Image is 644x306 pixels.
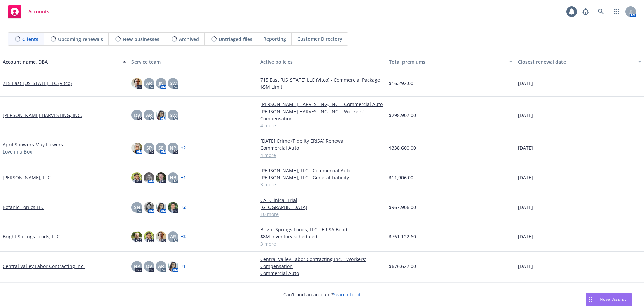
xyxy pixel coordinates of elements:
[146,112,152,119] span: AR
[123,36,159,43] span: New businesses
[159,80,164,87] span: JN
[518,144,533,151] span: [DATE]
[144,172,154,183] img: photo
[586,293,594,306] div: Drag to move
[156,172,166,183] img: photo
[156,231,166,242] img: photo
[389,80,413,87] span: $16,292.00
[181,176,186,180] a: + 4
[389,263,416,270] span: $676,627.00
[3,204,44,211] a: Botanic Tonics LLC
[258,54,386,70] button: Active policies
[260,204,384,211] a: [GEOGRAPHIC_DATA]
[333,291,361,298] a: Search for it
[158,144,164,151] span: SE
[586,293,632,306] button: Nova Assist
[58,36,103,43] span: Upcoming renewals
[260,181,384,188] a: 3 more
[179,36,199,43] span: Archived
[134,204,140,211] span: SN
[170,174,176,181] span: HB
[389,233,416,240] span: $761,122.60
[131,143,142,154] img: photo
[3,148,32,155] span: Love in a Box
[518,174,533,181] span: [DATE]
[170,233,176,240] span: AR
[146,144,152,151] span: SP
[518,263,533,270] span: [DATE]
[181,146,186,150] a: + 2
[518,204,533,211] span: [DATE]
[3,58,119,65] div: Account name, DBA
[28,9,49,14] span: Accounts
[263,35,286,42] span: Reporting
[518,233,533,240] span: [DATE]
[260,137,384,144] a: [DATE] Crime (Fidelity ERISA) Renewal
[3,233,60,240] a: Bright Springs Foods, LLC
[515,54,644,70] button: Closest renewal date
[181,235,186,239] a: + 2
[146,263,152,270] span: DV
[518,80,533,87] span: [DATE]
[260,144,384,151] a: Commercial Auto
[260,196,384,204] a: CA- Clinical Trial
[600,296,626,302] span: Nova Assist
[260,233,384,240] a: $8M Inventory scheduled
[144,202,154,213] img: photo
[181,205,186,209] a: + 2
[260,151,384,159] a: 4 more
[260,76,384,83] a: 715 East [US_STATE] LLC (Vitco) - Commercial Package
[5,2,52,21] a: Accounts
[170,112,177,119] span: SW
[181,264,186,268] a: + 1
[260,270,384,277] a: Commercial Auto
[260,256,384,270] a: Central Valley Labor Contracting Inc. - Workers' Compensation
[260,101,384,108] a: [PERSON_NAME] HARVESTING, INC. - Commercial Auto
[170,80,177,87] span: SW
[22,36,38,43] span: Clients
[260,58,384,65] div: Active policies
[158,263,164,270] span: AR
[134,112,140,119] span: DV
[297,35,342,42] span: Customer Directory
[146,80,152,87] span: AR
[133,263,140,270] span: NP
[283,291,361,298] span: Can't find an account?
[3,112,82,119] a: [PERSON_NAME] HARVESTING, INC.
[219,36,252,43] span: Untriaged files
[518,112,533,119] span: [DATE]
[389,204,416,211] span: $967,906.00
[156,202,166,213] img: photo
[389,144,416,151] span: $338,600.00
[389,174,413,181] span: $11,906.00
[518,58,634,65] div: Closest renewal date
[260,240,384,247] a: 3 more
[3,174,51,181] a: [PERSON_NAME], LLC
[131,172,142,183] img: photo
[260,167,384,174] a: [PERSON_NAME], LLC - Commercial Auto
[3,263,85,270] a: Central Valley Labor Contracting Inc.
[389,58,505,65] div: Total premiums
[579,5,592,18] a: Report a Bug
[168,202,178,213] img: photo
[260,122,384,129] a: 4 more
[260,108,384,122] a: [PERSON_NAME] HARVESTING, INC. - Workers' Compensation
[386,54,515,70] button: Total premiums
[260,211,384,218] a: 10 more
[594,5,608,18] a: Search
[610,5,623,18] a: Switch app
[129,54,258,70] button: Service team
[260,226,384,233] a: Bright Springs Foods, LLC - ERISA Bond
[3,141,63,148] a: April Showers May Flowers
[131,58,255,65] div: Service team
[168,261,178,272] img: photo
[260,83,384,90] a: $5M Limit
[389,112,416,119] span: $298,907.00
[144,231,154,242] img: photo
[170,144,176,151] span: NP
